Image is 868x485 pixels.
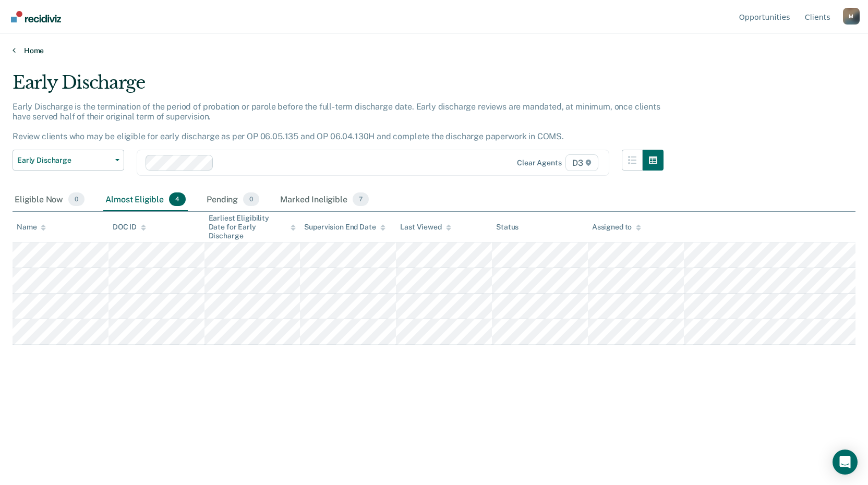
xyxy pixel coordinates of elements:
[517,159,561,167] div: Clear agents
[103,188,188,211] div: Almost Eligible4
[68,192,85,206] span: 0
[209,214,296,240] div: Earliest Eligibility Date for Early Discharge
[278,188,371,211] div: Marked Ineligible7
[13,150,124,171] button: Early Discharge
[565,154,598,171] span: D3
[833,450,858,475] div: Open Intercom Messenger
[843,8,860,25] div: M
[843,8,860,25] button: Profile dropdown button
[243,192,259,206] span: 0
[13,46,855,55] a: Home
[17,223,46,232] div: Name
[304,223,385,232] div: Supervision End Date
[13,102,660,142] p: Early Discharge is the termination of the period of probation or parole before the full-term disc...
[11,11,61,22] img: Recidiviz
[496,223,519,232] div: Status
[400,223,451,232] div: Last Viewed
[13,72,664,102] div: Early Discharge
[17,156,111,165] span: Early Discharge
[13,188,87,211] div: Eligible Now0
[113,223,146,232] div: DOC ID
[592,223,641,232] div: Assigned to
[204,188,261,211] div: Pending0
[169,192,186,206] span: 4
[353,192,369,206] span: 7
